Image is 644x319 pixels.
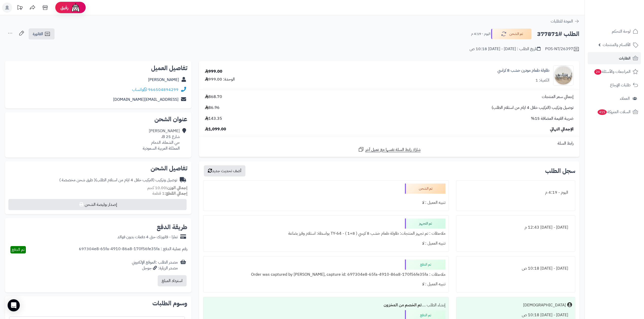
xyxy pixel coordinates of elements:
div: تنبيه العميل : لا [206,279,445,289]
div: [DEMOGRAPHIC_DATA] [523,302,566,308]
span: رفيق [60,5,68,11]
a: شارك رابط السلة نفسها مع عميل آخر [358,146,421,153]
span: 24 [594,69,602,75]
a: الطلبات [588,52,641,64]
div: تمارا - فاتورتك حتى 4 دفعات بدون فوائد [117,234,178,240]
div: الوحدة: 999.00 [205,76,235,82]
span: ( طرق شحن مخصصة ) [59,177,95,183]
span: تم الدفع [12,247,25,253]
span: العودة للطلبات [551,18,573,24]
div: إنشاء الطلب .... [206,300,445,310]
strong: إجمالي الوزن: [166,185,187,191]
div: [DATE] - [DATE] 10:18 ص [459,264,572,273]
div: تاريخ الطلب : [DATE] - [DATE] 10:18 ص [470,46,541,52]
div: [DATE] - [DATE] 12:43 م [459,223,572,232]
a: واتساب [132,87,147,93]
b: تم الخصم من المخزون [384,302,422,308]
a: العملاء [588,92,641,105]
a: العودة للطلبات [551,18,579,24]
a: [EMAIL_ADDRESS][DOMAIN_NAME] [113,96,178,103]
span: شارك رابط السلة نفسها مع عميل آخر [365,147,421,153]
div: تم الدفع [405,260,445,270]
div: اليوم - 4:19 م [459,188,572,197]
a: تحديثات المنصة [13,3,26,14]
button: إصدار بوليصة الشحن [8,199,187,210]
button: استرداد المبلغ [158,275,187,286]
a: لوحة التحكم [588,25,641,37]
h2: عنوان الشحن [9,116,187,122]
div: مصدر الطلب :الموقع الإلكتروني [132,260,178,271]
a: [PERSON_NAME] [148,77,179,83]
h2: طريقة الدفع [157,224,187,230]
div: رقم عملية الدفع : 697304e8-65fa-4910-86a8-170f56fe35fa [79,246,187,253]
span: 1,099.00 [205,126,226,132]
span: لوحة التحكم [612,28,631,35]
small: اليوم - 4:19 م [471,31,490,36]
span: طلبات الإرجاع [610,82,631,89]
a: المراجعات والأسئلة24 [588,66,641,78]
div: 999.00 [205,69,222,74]
small: 10.00 كجم [147,185,187,191]
img: logo-2.png [610,4,639,14]
img: ai-face.png [70,3,81,13]
div: POS-NT/26397 [545,46,579,52]
div: توصيل وتركيب (التركيب خلال 4 ايام من استلام الطلب) [59,177,177,183]
button: تم الشحن [491,29,532,39]
span: الإجمالي النهائي [550,126,574,132]
span: 143.35 [205,116,222,122]
span: الفاتورة [33,31,43,37]
span: توصيل وتركيب (التركيب خلال 4 ايام من استلام الطلب) [492,105,574,111]
span: 868.70 [205,94,222,100]
div: تنبيه العميل : لا [206,198,445,208]
h3: سجل الطلب [545,168,575,174]
img: 1752669683-1-90x90.jpg [553,65,573,86]
div: مصدر الزيارة: جوجل [132,265,178,271]
span: الأقسام والمنتجات [603,41,631,48]
div: تنبيه العميل : لا [206,238,445,248]
span: الطلبات [619,55,631,62]
div: ملاحظات : Order was captured by [PERSON_NAME], capture id: 697304e8-65fa-4910-86a8-170f56fe35fa [206,270,445,280]
h2: الطلب #377871 [537,29,579,39]
a: طاولة طعام مودرن خشب 8 كراسي [497,68,549,73]
div: تم التجهيز [405,218,445,229]
a: طلبات الإرجاع [588,79,641,91]
a: السلات المتروكة415 [588,106,641,118]
span: 415 [597,109,607,115]
div: رابط السلة [201,141,577,146]
a: 966504894299 [148,87,178,93]
span: العملاء [620,95,630,102]
span: ضريبة القيمة المضافة 15% [531,116,574,122]
span: السلات المتروكة [597,108,631,115]
small: 1 قطعة [152,190,187,196]
div: ملاحظات : تم تجهيز المنتجات: طاولة طعام خشب 8 كرسي ( 8+1 ) - TY-64 بواسطة: استلام وفرز بضاعة [206,229,445,238]
span: إجمالي سعر المنتجات [542,94,574,100]
button: أضف تحديث جديد [204,165,245,176]
a: الفاتورة [29,28,55,39]
h2: تفاصيل الشحن [9,165,187,171]
strong: إجمالي القطع: [165,190,187,196]
span: 86.96 [205,105,220,111]
h2: وسوم الطلبات [9,300,187,306]
span: المراجعات والأسئلة [594,68,631,75]
div: الكمية: 1 [535,77,549,83]
div: Open Intercom Messenger [8,299,20,311]
div: [PERSON_NAME] شارع 25 B، حي الشعلة، الدمام المملكة العربية السعودية [143,128,180,151]
h2: تفاصيل العميل [9,65,187,71]
div: تم الشحن [405,184,445,194]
